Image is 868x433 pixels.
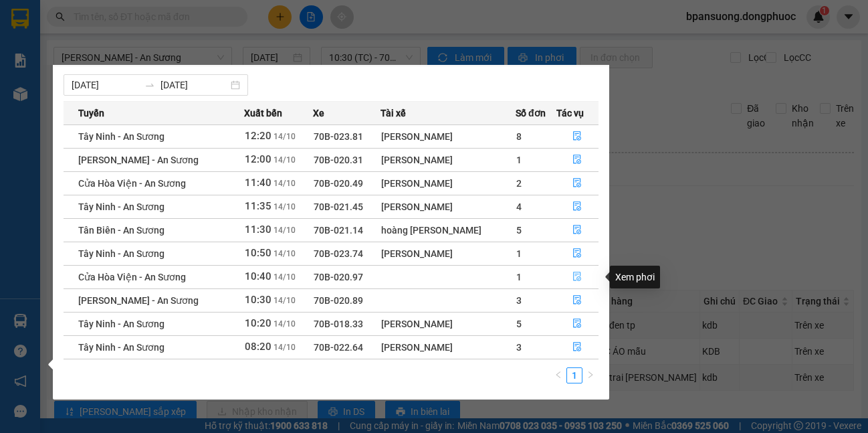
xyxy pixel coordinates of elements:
[567,368,582,383] a: 1
[550,367,566,383] button: left
[244,106,282,120] span: Xuất bến
[516,319,522,329] span: 5
[572,131,582,142] span: file-done
[516,131,522,142] span: 8
[78,342,165,353] span: Tây Ninh - An Sương
[582,367,599,383] button: right
[572,225,582,236] span: file-done
[274,343,296,352] span: 14/10
[516,106,546,120] span: Số đơn
[557,220,599,241] button: file-done
[381,246,515,261] div: [PERSON_NAME]
[78,319,165,329] span: Tây Ninh - An Sương
[314,272,363,282] span: 70B-020.97
[557,290,599,311] button: file-done
[557,149,599,171] button: file-done
[245,294,272,306] span: 10:30
[245,224,272,236] span: 11:30
[314,225,363,236] span: 70B-021.14
[245,341,272,353] span: 08:20
[381,153,515,167] div: [PERSON_NAME]
[78,295,199,306] span: [PERSON_NAME] - An Sương
[314,131,363,142] span: 70B-023.81
[516,295,522,306] span: 3
[274,226,296,235] span: 14/10
[381,340,515,355] div: [PERSON_NAME]
[381,106,406,120] span: Tài xế
[381,129,515,144] div: [PERSON_NAME]
[314,201,363,212] span: 70B-021.45
[78,201,165,212] span: Tây Ninh - An Sương
[245,247,272,259] span: 10:50
[572,155,582,165] span: file-done
[78,225,165,236] span: Tân Biên - An Sương
[557,266,599,288] button: file-done
[381,317,515,331] div: [PERSON_NAME]
[572,248,582,259] span: file-done
[314,295,363,306] span: 70B-020.89
[572,178,582,189] span: file-done
[550,367,566,383] li: Previous Page
[582,367,599,383] li: Next Page
[245,270,272,282] span: 10:40
[557,337,599,358] button: file-done
[572,272,582,282] span: file-done
[78,248,165,259] span: Tây Ninh - An Sương
[314,319,363,329] span: 70B-018.33
[610,266,660,288] div: Xem phơi
[72,78,139,92] input: Từ ngày
[516,248,522,259] span: 1
[245,130,272,142] span: 12:20
[274,319,296,329] span: 14/10
[314,342,363,353] span: 70B-022.64
[314,155,363,165] span: 70B-020.31
[557,173,599,194] button: file-done
[78,272,186,282] span: Cửa Hòa Viện - An Sương
[557,243,599,264] button: file-done
[160,78,228,92] input: Đến ngày
[78,178,186,189] span: Cửa Hòa Viện - An Sương
[274,132,296,141] span: 14/10
[144,80,155,90] span: to
[245,177,272,189] span: 11:40
[245,153,272,165] span: 12:00
[314,248,363,259] span: 70B-023.74
[274,249,296,258] span: 14/10
[381,176,515,191] div: [PERSON_NAME]
[557,313,599,335] button: file-done
[274,155,296,165] span: 14/10
[381,223,515,238] div: hoàng [PERSON_NAME]
[78,131,165,142] span: Tây Ninh - An Sương
[516,155,522,165] span: 1
[572,295,582,306] span: file-done
[566,367,582,383] li: 1
[245,317,272,329] span: 10:20
[572,319,582,329] span: file-done
[516,201,522,212] span: 4
[245,200,272,212] span: 11:35
[572,201,582,212] span: file-done
[274,202,296,211] span: 14/10
[516,272,522,282] span: 1
[313,106,324,120] span: Xe
[586,371,594,379] span: right
[556,106,584,120] span: Tác vụ
[78,155,199,165] span: [PERSON_NAME] - An Sương
[554,371,562,379] span: left
[557,126,599,147] button: file-done
[516,178,522,189] span: 2
[78,106,104,120] span: Tuyến
[381,199,515,214] div: [PERSON_NAME]
[144,80,155,90] span: swap-right
[516,342,522,353] span: 3
[314,178,363,189] span: 70B-020.49
[274,179,296,188] span: 14/10
[572,342,582,353] span: file-done
[516,225,522,236] span: 5
[274,296,296,305] span: 14/10
[274,272,296,282] span: 14/10
[557,196,599,218] button: file-done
